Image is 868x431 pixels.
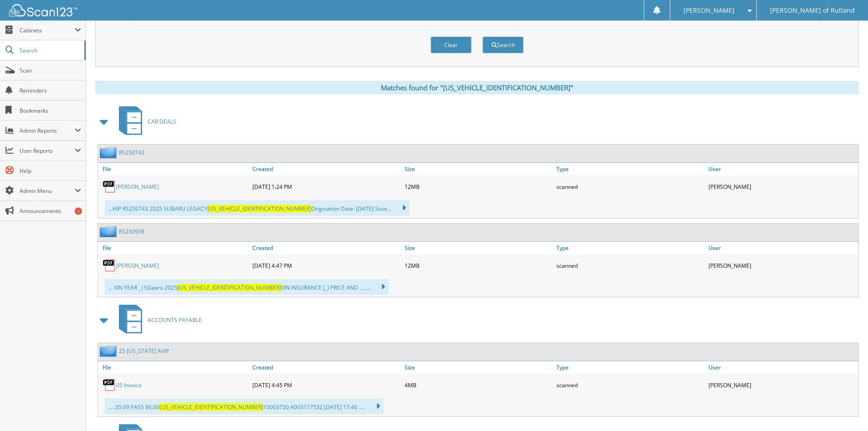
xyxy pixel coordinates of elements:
div: [PERSON_NAME] [706,256,858,275]
a: Created [250,361,402,374]
img: PDF.png [103,180,116,193]
img: folder2.png [100,345,119,357]
a: ACCOUNTS PAYABLE [113,302,202,338]
a: [PERSON_NAME] [116,262,159,270]
div: 12MB [402,177,555,196]
span: Bookmarks [20,107,81,114]
div: [DATE] 4:47 PM [250,256,402,275]
a: Size [402,361,555,374]
div: 12MB [402,256,555,275]
a: Created [250,163,402,175]
span: ACCOUNTS PAYABLE [148,316,202,324]
span: Reminders [20,87,81,94]
span: Admin Menu [20,187,75,195]
img: PDF.png [103,378,116,392]
span: [US_VEHICLE_IDENTIFICATION_NUMBER] [177,284,281,291]
img: folder2.png [100,226,119,237]
a: 25 [US_STATE] AVIP [119,347,169,355]
span: [PERSON_NAME] of Rutland [770,8,855,13]
span: [PERSON_NAME] [683,8,734,13]
a: User [706,242,858,254]
button: Clear [431,36,472,53]
span: CAR DEALS [148,118,176,125]
div: [DATE] 1:24 PM [250,177,402,196]
img: folder2.png [100,147,119,158]
div: [DATE] 4:45 PM [250,376,402,394]
img: PDF.png [103,259,116,272]
span: [US_VEHICLE_IDENTIFICATION_NUMBER] [207,205,311,213]
span: [US_VEHICLE_IDENTIFICATION_NUMBER] [159,403,263,411]
a: Size [402,242,555,254]
img: scan123-logo-white.svg [9,4,77,16]
span: Search [20,47,80,54]
div: 4MB [402,376,555,394]
a: Size [402,163,555,175]
button: Search [483,36,524,53]
span: Help [20,167,81,175]
span: Scan [20,67,81,74]
a: RS250938 [119,228,144,235]
div: 1 [75,208,82,215]
div: ... :35:09 PASS $6.00 10003730 A003117532 [DATE] 17:40 ..... [105,399,384,414]
a: Created [250,242,402,254]
div: scanned [554,376,706,394]
div: ...HIP RS250743 2025 SUBARU LEGACY Origination Date: [DATE] Sose... [105,200,410,216]
a: RS250743 [119,149,144,156]
div: ... VIN YEAR _|SGaaru 2025 VIN INSURANCE [_] PRICE AND ... ,... [105,279,389,295]
a: User [706,163,858,175]
div: scanned [554,177,706,196]
a: 05 Invoice [116,381,142,389]
span: Announcements [20,207,81,215]
iframe: Chat Widget [822,387,868,431]
div: Matches found for "[US_VEHICLE_IDENTIFICATION_NUMBER]" [95,81,859,94]
span: Admin Reports [20,127,75,135]
span: User Reports [20,147,75,155]
a: File [98,361,250,374]
a: Type [554,361,706,374]
span: Cabinets [20,26,75,34]
a: Type [554,163,706,175]
a: File [98,242,250,254]
a: [PERSON_NAME] [116,183,159,191]
a: User [706,361,858,374]
div: scanned [554,256,706,275]
div: [PERSON_NAME] [706,177,858,196]
a: CAR DEALS [113,104,176,140]
a: Type [554,242,706,254]
div: [PERSON_NAME] [706,376,858,394]
a: File [98,163,250,175]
